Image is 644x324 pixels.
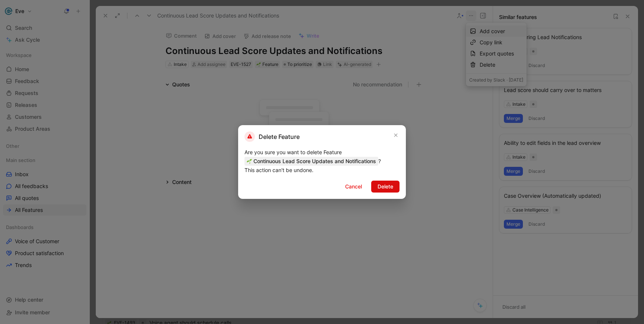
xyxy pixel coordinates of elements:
img: 🌱 [247,159,252,164]
span: Delete [378,182,393,191]
span: Cancel [345,182,362,191]
button: Cancel [339,181,368,193]
div: Are you sure you want to delete Feature ? This action can't be undone. [244,148,400,175]
span: Continuous Lead Score Updates and Notifications [244,157,378,166]
button: Delete [371,181,400,193]
h2: Delete Feature [244,131,300,142]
